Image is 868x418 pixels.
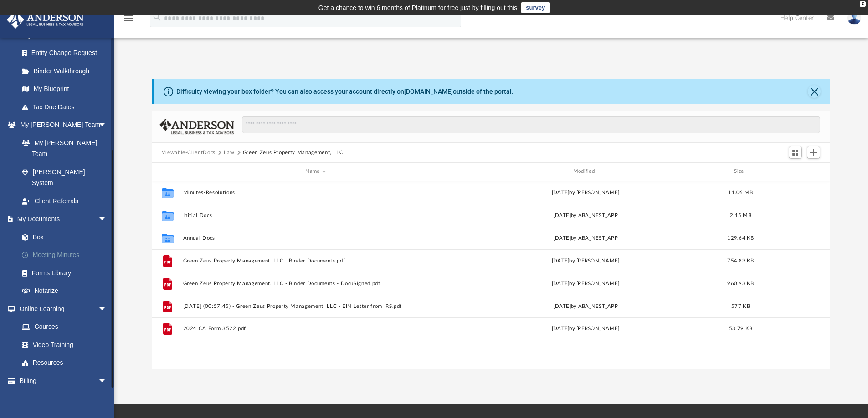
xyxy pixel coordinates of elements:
[123,17,134,24] a: menu
[123,13,134,24] i: menu
[452,211,718,219] div: [DATE] by ABA_NEST_APP
[98,372,116,390] span: arrow_drop_down
[404,88,453,95] a: [DOMAIN_NAME]
[243,149,344,157] button: Green Zeus Property Management, LLC
[13,62,121,80] a: Binder Walkthrough
[452,167,719,176] div: Modified
[722,167,759,176] div: Size
[860,1,866,7] div: close
[13,163,116,192] a: [PERSON_NAME] System
[183,235,448,241] button: Annual Docs
[183,190,448,196] button: Minutes-Resolutions
[183,303,448,309] button: [DATE] (00:57:45) - Green Zeus Property Management, LLC - EIN Letter from IRS.pdf
[13,134,112,163] a: My [PERSON_NAME] Team
[162,149,216,157] button: Viewable-ClientDocs
[183,212,448,218] button: Initial Docs
[6,372,121,390] a: Billingarrow_drop_down
[452,325,718,333] div: [DATE] by [PERSON_NAME]
[13,192,116,210] a: Client Referrals
[13,246,121,264] a: Meeting Minutes
[183,326,448,332] button: 2024 CA Form 3522.pdf
[731,303,750,308] span: 577 KB
[183,281,448,287] button: Green Zeus Property Management, LLC - Binder Documents - DocuSigned.pdf
[727,235,754,240] span: 129.64 KB
[182,167,448,176] div: Name
[13,80,116,98] a: My Blueprint
[727,281,754,286] span: 960.93 KB
[13,354,116,372] a: Resources
[452,279,718,287] div: [DATE] by [PERSON_NAME]
[727,258,754,263] span: 754.83 KB
[729,326,752,331] span: 53.79 KB
[176,87,514,96] div: Difficulty viewing your box folder? You can also access your account directly on outside of the p...
[6,300,116,318] a: Online Learningarrow_drop_down
[13,44,121,62] a: Entity Change Request
[98,210,116,229] span: arrow_drop_down
[452,234,718,242] div: [DATE] by ABA_NEST_APP
[4,11,87,29] img: Anderson Advisors Platinum Portal
[13,336,112,354] a: Video Training
[13,264,116,282] a: Forms Library
[808,85,821,98] button: Close
[13,228,116,246] a: Box
[452,302,718,310] div: [DATE] by ABA_NEST_APP
[224,149,234,157] button: Law
[98,300,116,318] span: arrow_drop_down
[452,257,718,265] div: [DATE] by [PERSON_NAME]
[152,181,831,369] div: grid
[156,167,179,176] div: id
[452,188,718,196] div: [DATE] by [PERSON_NAME]
[152,12,162,22] i: search
[521,2,550,13] a: survey
[789,146,802,159] button: Switch to Grid View
[318,2,518,13] div: Get a chance to win 6 months of Platinum for free just by filling out this
[13,282,121,300] a: Notarize
[807,146,821,159] button: Add
[847,11,861,25] img: User Pic
[13,98,121,116] a: Tax Due Dates
[763,167,827,176] div: id
[98,116,116,135] span: arrow_drop_down
[728,190,753,195] span: 11.06 MB
[242,116,820,133] input: Search files and folders
[13,318,116,336] a: Courses
[6,210,121,228] a: My Documentsarrow_drop_down
[183,258,448,264] button: Green Zeus Property Management, LLC - Binder Documents.pdf
[6,116,116,134] a: My [PERSON_NAME] Teamarrow_drop_down
[730,212,751,217] span: 2.15 MB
